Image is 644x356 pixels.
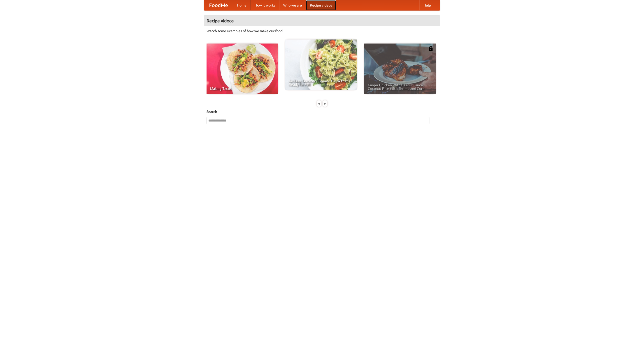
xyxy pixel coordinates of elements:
a: Recipe videos [306,0,336,10]
a: How it works [251,0,279,10]
p: Watch some examples of how we make our food! [207,28,437,33]
div: « [317,100,321,107]
span: Making Tacos [210,87,274,90]
a: Home [233,0,251,10]
a: Making Tacos [207,44,278,94]
h5: Search [207,109,437,114]
a: Who we are [279,0,306,10]
a: An Easy, Summery Tomato Pasta That's Ready for Fall [285,39,357,90]
a: Help [419,0,435,10]
a: FoodMe [204,0,233,10]
img: 483408.png [428,46,433,51]
h4: Recipe videos [204,16,440,26]
span: An Easy, Summery Tomato Pasta That's Ready for Fall [289,79,353,86]
div: » [323,100,327,107]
